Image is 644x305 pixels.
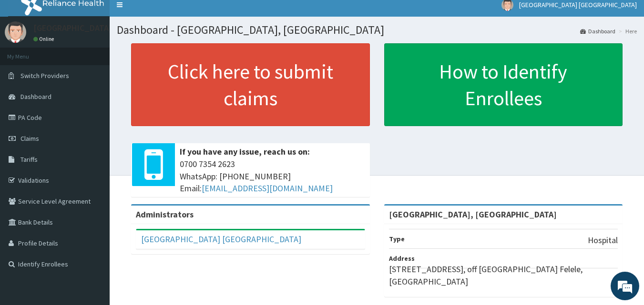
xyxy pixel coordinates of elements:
[20,71,69,80] span: Switch Providers
[33,36,56,42] a: Online
[389,209,557,220] strong: [GEOGRAPHIC_DATA], [GEOGRAPHIC_DATA]
[117,24,637,36] h1: Dashboard - [GEOGRAPHIC_DATA], [GEOGRAPHIC_DATA]
[389,263,618,287] p: [STREET_ADDRESS], off [GEOGRAPHIC_DATA] Felele, [GEOGRAPHIC_DATA]
[5,21,26,43] img: User Image
[156,5,179,28] div: Minimize live chat window
[5,204,182,237] textarea: Type your message and hit 'Enter'
[33,24,193,32] p: [GEOGRAPHIC_DATA] [GEOGRAPHIC_DATA]
[389,235,405,243] b: Type
[55,92,132,188] span: We're online!
[180,158,365,195] span: 0700 7354 2623 WhatsApp: [PHONE_NUMBER] Email:
[384,43,623,126] a: How to Identify Enrollees
[580,27,615,35] a: Dashboard
[389,254,415,263] b: Address
[616,27,637,35] li: Here
[141,234,301,245] a: [GEOGRAPHIC_DATA] [GEOGRAPHIC_DATA]
[136,209,194,220] b: Administrators
[588,234,618,246] p: Hospital
[18,48,39,71] img: d_794563401_company_1708531726252_794563401
[20,134,39,143] span: Claims
[180,146,310,157] b: If you have any issue, reach us on:
[20,155,38,164] span: Tariffs
[50,53,160,66] div: Chat with us now
[20,92,51,101] span: Dashboard
[519,0,637,9] span: [GEOGRAPHIC_DATA] [GEOGRAPHIC_DATA]
[202,183,333,194] a: [EMAIL_ADDRESS][DOMAIN_NAME]
[131,43,370,126] a: Click here to submit claims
